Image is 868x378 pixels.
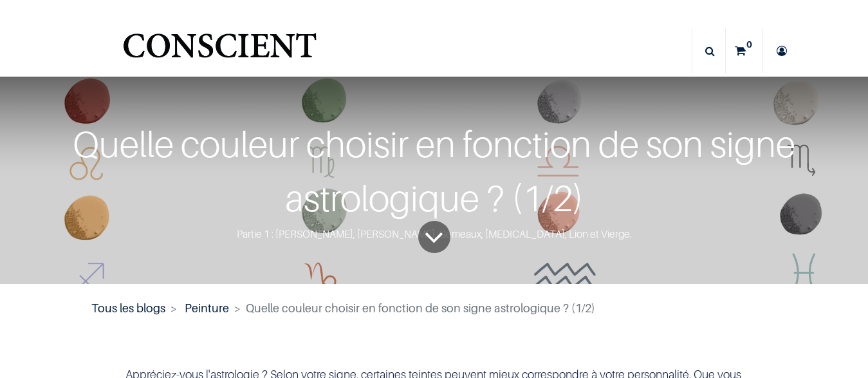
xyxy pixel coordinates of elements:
[53,225,815,243] div: Partie 1 : [PERSON_NAME], [PERSON_NAME], Gémeaux, [MEDICAL_DATA], Lion et Vierge.
[91,299,777,317] nav: fil d'Ariane
[53,117,815,225] div: Quelle couleur choisir en fonction de son signe astrologique ? (1/2)
[120,26,319,77] a: Logo of Conscient
[246,301,595,315] span: Quelle couleur choisir en fonction de son signe astrologique ? (1/2)
[120,26,319,77] img: Conscient
[423,209,445,266] i: To blog content
[185,301,229,315] a: Peinture
[417,220,452,255] a: To blog content
[91,301,165,315] a: Tous les blogs
[743,38,755,51] sup: 0
[726,28,762,73] a: 0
